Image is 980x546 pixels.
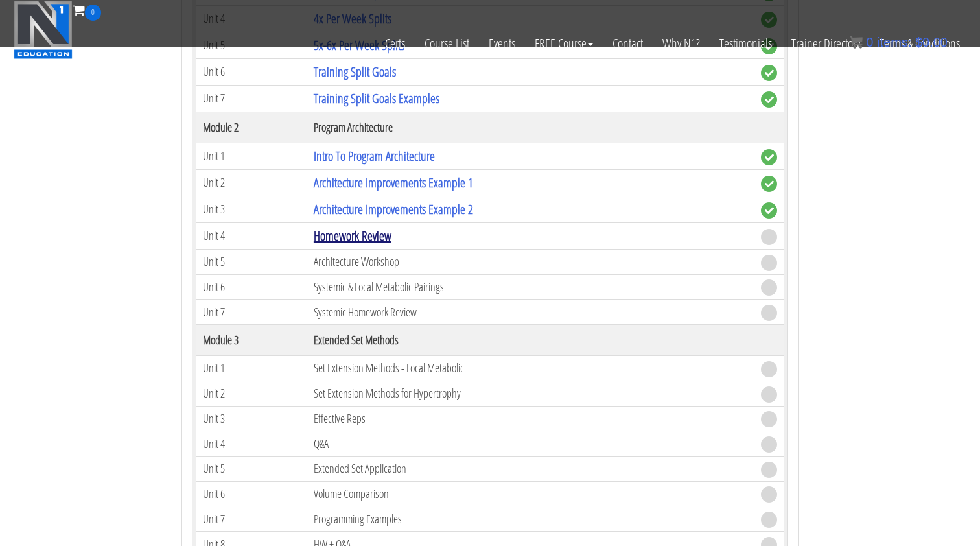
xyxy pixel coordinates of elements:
[307,406,754,431] td: Effective Reps
[870,21,970,66] a: Terms & Conditions
[314,147,435,165] a: Intro To Program Architecture
[710,21,782,66] a: Testimonials
[196,274,307,300] td: Unit 6
[196,325,307,356] th: Module 3
[314,63,396,80] a: Training Split Goals
[761,176,777,192] span: complete
[761,149,777,165] span: complete
[196,300,307,325] td: Unit 7
[314,200,473,218] a: Architecture Improvements Example 2
[196,58,307,85] td: Unit 6
[196,356,307,381] td: Unit 1
[761,202,777,219] span: complete
[196,222,307,249] td: Unit 4
[196,112,307,143] th: Module 2
[307,249,754,274] td: Architecture Workshop
[307,481,754,506] td: Volume Comparison
[196,169,307,196] td: Unit 2
[196,406,307,431] td: Unit 3
[196,143,307,169] td: Unit 1
[307,506,754,532] td: Programming Examples
[375,21,415,66] a: Certs
[307,300,754,325] td: Systemic Homework Review
[196,196,307,222] td: Unit 3
[782,21,870,66] a: Trainer Directory
[415,21,479,66] a: Course List
[196,249,307,274] td: Unit 5
[196,457,307,482] td: Unit 5
[307,381,754,406] td: Set Extension Methods for Hypertrophy
[877,35,911,49] span: items:
[196,381,307,406] td: Unit 2
[307,112,754,143] th: Program Architecture
[761,91,777,108] span: complete
[307,274,754,300] td: Systemic & Local Metabolic Pairings
[850,35,948,49] a: 0 items: $0.00
[314,227,391,244] a: Homework Review
[525,21,603,66] a: FREE Course
[196,431,307,457] td: Unit 4
[73,1,101,19] a: 0
[915,35,948,49] bdi: 0.00
[196,506,307,532] td: Unit 7
[85,5,101,21] span: 0
[307,325,754,356] th: Extended Set Methods
[761,65,777,81] span: complete
[14,1,73,59] img: n1-education
[850,36,863,49] img: icon11.png
[314,89,439,107] a: Training Split Goals Examples
[196,85,307,112] td: Unit 7
[307,457,754,482] td: Extended Set Application
[866,35,873,49] span: 0
[915,35,922,49] span: $
[603,21,653,66] a: Contact
[479,21,525,66] a: Events
[653,21,710,66] a: Why N1?
[307,356,754,381] td: Set Extension Methods - Local Metabolic
[307,431,754,457] td: Q&A
[314,174,473,191] a: Architecture Improvements Example 1
[196,481,307,506] td: Unit 6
